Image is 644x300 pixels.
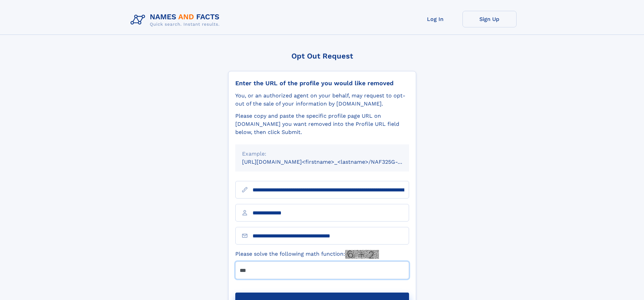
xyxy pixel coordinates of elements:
[235,79,409,87] div: Enter the URL of the profile you would like removed
[128,11,225,29] img: Logo Names and Facts
[462,11,517,27] a: Sign Up
[408,11,462,27] a: Log In
[228,52,416,60] div: Opt Out Request
[242,150,402,158] div: Example:
[235,250,379,259] label: Please solve the following math function:
[235,112,409,136] div: Please copy and paste the specific profile page URL on [DOMAIN_NAME] you want removed into the Pr...
[235,92,409,108] div: You, or an authorized agent on your behalf, may request to opt-out of the sale of your informatio...
[242,159,422,165] small: [URL][DOMAIN_NAME]<firstname>_<lastname>/NAF325G-xxxxxxxx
